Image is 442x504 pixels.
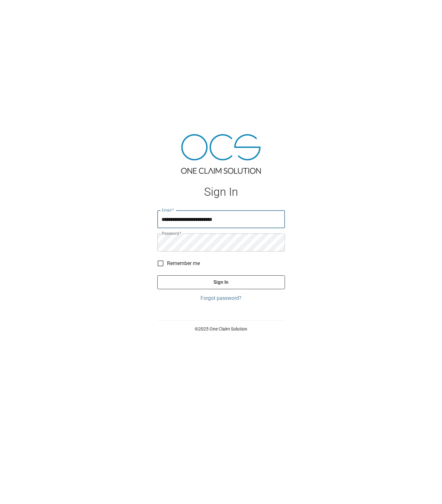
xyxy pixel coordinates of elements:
[157,326,285,332] p: © 2025 One Claim Solution
[181,134,261,174] img: ocs-logo-tra.png
[167,260,200,267] span: Remember me
[157,275,285,289] button: Sign In
[157,294,285,302] a: Forgot password?
[157,185,285,199] h1: Sign In
[162,207,174,213] label: Email
[8,4,34,17] img: ocs-logo-white-transparent.png
[162,231,181,236] label: Password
